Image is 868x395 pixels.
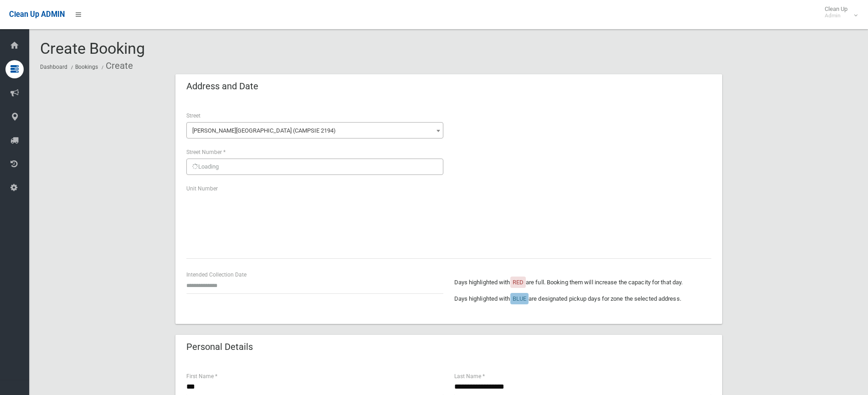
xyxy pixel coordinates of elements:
span: McKern Street (CAMPSIE 2194) [186,122,443,139]
span: McKern Street (CAMPSIE 2194) [189,124,441,137]
span: BLUE [513,295,526,302]
a: Dashboard [40,64,67,70]
p: Days highlighted with are full. Booking them will increase the capacity for that day. [454,277,711,288]
li: Create [99,57,133,74]
small: Admin [825,12,847,19]
span: RED [513,279,524,286]
a: Bookings [75,64,98,70]
span: Clean Up ADMIN [9,10,65,19]
header: Personal Details [175,338,264,356]
header: Address and Date [175,77,269,95]
span: Create Booking [40,39,145,57]
span: Clean Up [820,5,857,19]
p: Days highlighted with are designated pickup days for zone the selected address. [454,293,711,304]
div: Loading [186,159,443,175]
